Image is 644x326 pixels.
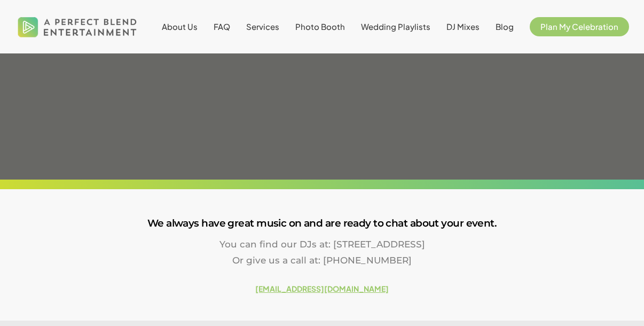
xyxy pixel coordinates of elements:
a: [EMAIL_ADDRESS][DOMAIN_NAME] [255,284,389,293]
a: FAQ [214,22,230,31]
img: A Perfect Blend Entertainment [15,7,140,46]
a: Blog [496,22,514,31]
span: FAQ [214,21,230,32]
span: Plan My Celebration [540,21,618,32]
span: Blog [496,21,514,32]
span: DJ Mixes [446,21,480,32]
a: Photo Booth [295,22,345,31]
span: Photo Booth [295,21,345,32]
span: Wedding Playlists [361,21,430,32]
span: About Us [162,21,198,32]
a: About Us [162,22,198,31]
span: Services [246,21,279,32]
span: You can find our DJs at: [STREET_ADDRESS] [219,239,425,250]
a: Plan My Celebration [530,22,629,31]
span: Or give us a call at: [PHONE_NUMBER] [232,255,412,266]
a: DJ Mixes [446,22,480,31]
a: Wedding Playlists [361,22,430,31]
a: Services [246,22,279,31]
